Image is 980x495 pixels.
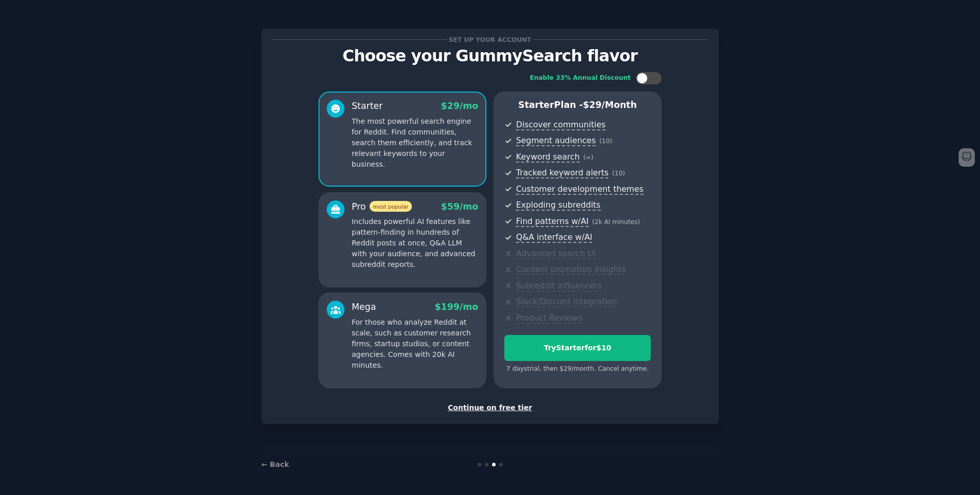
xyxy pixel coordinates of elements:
[435,302,478,312] span: $ 199 /mo
[592,218,640,226] span: ( 2k AI minutes )
[447,34,533,45] span: Set up your account
[516,152,580,163] span: Keyword search
[612,170,625,177] span: ( 10 )
[352,216,478,270] p: Includes powerful AI features like pattern-finding in hundreds of Reddit posts at once, Q&A LLM w...
[516,200,600,211] span: Exploding subreddits
[505,343,650,353] div: Try Starter for $10
[583,154,594,161] span: ( ∞ )
[516,297,617,307] span: Slack/Discord integration
[516,249,596,259] span: Advanced search UI
[441,201,478,212] span: $ 59 /mo
[516,136,596,146] span: Segment audiences
[516,313,582,324] span: Product Reviews
[599,138,612,145] span: ( 10 )
[516,120,605,130] span: Discover communities
[583,100,637,110] span: $ 29 /month
[516,184,644,195] span: Customer development themes
[370,201,412,212] span: most popular
[516,264,626,275] span: Content promotion insights
[441,101,478,111] span: $ 29 /mo
[504,335,651,361] button: TryStarterfor$10
[352,116,478,170] p: The most powerful search engine for Reddit. Find communities, search them efficiently, and track ...
[516,168,608,178] span: Tracked keyword alerts
[504,99,651,111] p: Starter Plan -
[516,281,602,291] span: Subreddit influencers
[516,232,592,243] span: Q&A interface w/AI
[352,301,376,313] div: Mega
[272,47,708,65] p: Choose your GummySearch flavor
[352,100,383,112] div: Starter
[530,74,631,83] div: Enable 33% Annual Discount
[352,317,478,371] p: For those who analyze Reddit at scale, such as customer research firms, startup studios, or conte...
[261,460,289,468] a: ← Back
[516,216,589,227] span: Find patterns w/AI
[504,365,651,374] div: 7 days trial, then $ 29 /month . Cancel anytime.
[352,200,412,213] div: Pro
[272,402,708,413] div: Continue on free tier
